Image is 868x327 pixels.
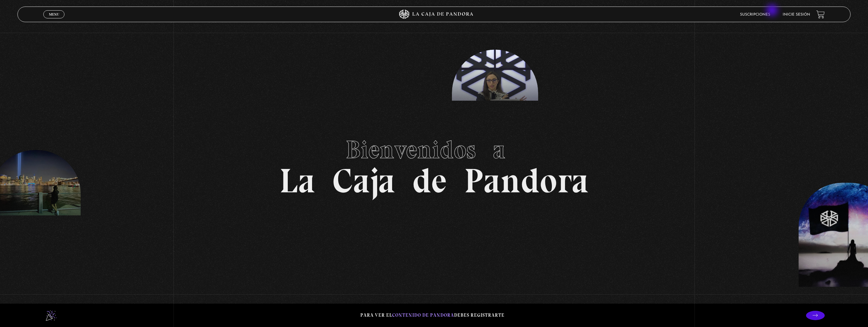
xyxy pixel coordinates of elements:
[279,129,589,198] h1: La Caja de Pandora
[740,13,770,17] a: Suscripciones
[49,12,59,16] span: Menu
[816,10,825,18] a: View your shopping cart
[360,311,505,320] p: Para ver el debes registrarte
[47,18,61,22] span: Cerrar
[346,135,523,165] span: Bienvenidos a
[783,13,810,17] a: Inicie sesión
[392,312,454,318] span: contenido de Pandora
